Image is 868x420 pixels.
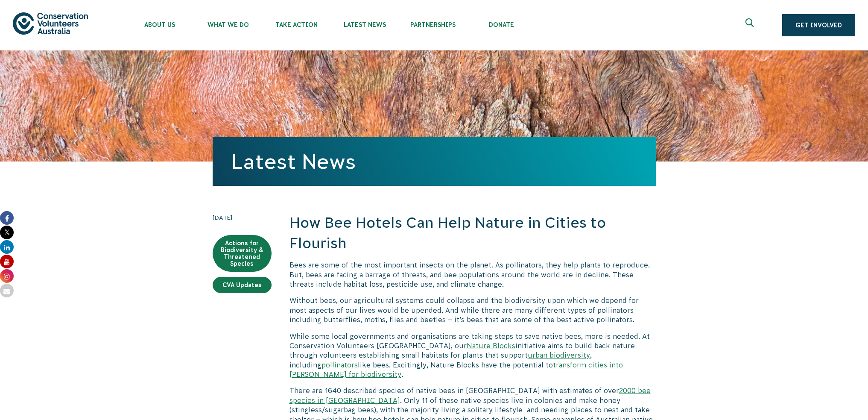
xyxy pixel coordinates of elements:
span: Partnerships [399,21,467,28]
a: Get Involved [782,14,855,36]
a: pollinators [321,361,358,369]
span: Take Action [262,21,330,28]
img: logo.svg [13,12,88,34]
a: Nature Blocks [467,342,515,350]
span: Latest News [330,21,399,28]
p: Bees are some of the most important insects on the planet. As pollinators, they help plants to re... [289,260,656,289]
p: Without bees, our agricultural systems could collapse and the biodiversity upon which we depend f... [289,296,656,324]
a: 2000 bee species in [GEOGRAPHIC_DATA] [289,387,651,404]
span: Expand search box [745,18,756,32]
span: About Us [126,21,194,28]
time: [DATE] [213,213,272,222]
button: Expand search box Close search box [740,15,761,35]
a: urban biodiversity [528,351,590,359]
a: CVA Updates [213,277,272,293]
a: Latest News [231,150,356,173]
p: While some local governments and organisations are taking steps to save native bees, more is need... [289,332,656,379]
h2: How Bee Hotels Can Help Nature in Cities to Flourish [289,213,656,253]
span: Donate [467,21,535,28]
a: Actions for Biodiversity & Threatened Species [213,235,272,272]
span: What We Do [194,21,262,28]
